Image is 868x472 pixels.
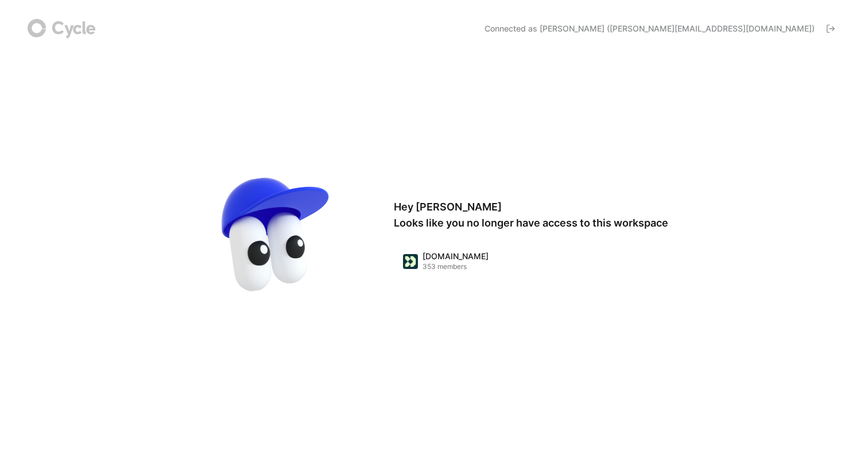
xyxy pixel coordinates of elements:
[394,199,669,231] h1: Hey [PERSON_NAME] Looks like you no longer have access to this workspace
[485,23,815,34] span: Connected as [PERSON_NAME] ([PERSON_NAME][EMAIL_ADDRESS][DOMAIN_NAME])
[423,252,489,261] div: [DOMAIN_NAME]
[199,159,354,314] img: avatar
[479,19,840,38] button: Connected as [PERSON_NAME] ([PERSON_NAME][EMAIL_ADDRESS][DOMAIN_NAME])
[423,262,489,271] div: 353 members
